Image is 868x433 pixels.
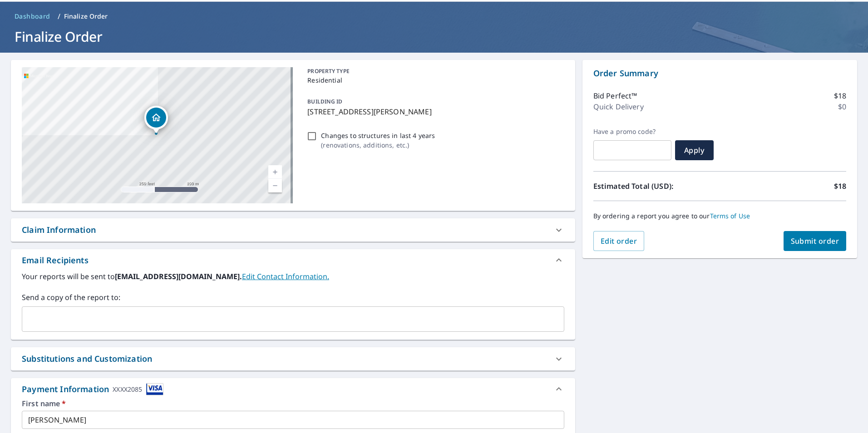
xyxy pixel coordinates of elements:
[710,212,750,220] a: Terms of Use
[64,12,108,21] p: Finalize Order
[22,292,564,303] label: Send a copy of the report to:
[144,106,168,134] div: Dropped pin, building 1, Residential property, 1124 Tyler Lake Cir Orlando, FL 32839
[593,212,846,220] p: By ordering a report you agree to our
[321,140,435,150] p: ( renovations, additions, etc. )
[22,383,163,395] div: Payment Information
[307,98,342,105] p: BUILDING ID
[11,9,857,24] nav: breadcrumb
[11,378,575,400] div: Payment InformationXXXX2085cardImage
[593,128,671,136] label: Have a promo code?
[268,165,282,179] a: Current Level 17, Zoom In
[113,383,142,395] div: XXXX2085
[601,236,637,246] span: Edit order
[11,347,575,370] div: Substitutions and Customization
[15,12,50,21] span: Dashboard
[838,101,846,112] p: $0
[307,106,560,117] p: [STREET_ADDRESS][PERSON_NAME]
[791,236,839,246] span: Submit order
[22,254,89,266] div: Email Recipients
[675,140,714,160] button: Apply
[11,218,575,241] div: Claim Information
[593,67,846,79] p: Order Summary
[22,271,564,282] label: Your reports will be sent to
[11,249,575,271] div: Email Recipients
[11,27,857,46] h1: Finalize Order
[593,101,644,112] p: Quick Delivery
[22,400,564,407] label: First name
[682,145,706,155] span: Apply
[593,181,720,192] p: Estimated Total (USD):
[593,231,645,251] button: Edit order
[146,383,163,395] img: cardImage
[22,224,96,236] div: Claim Information
[307,67,560,75] p: PROPERTY TYPE
[242,271,329,281] a: EditContactInfo
[307,75,560,85] p: Residential
[784,231,847,251] button: Submit order
[268,179,282,192] a: Current Level 17, Zoom Out
[834,181,846,192] p: $18
[11,9,54,24] a: Dashboard
[58,11,60,22] li: /
[834,90,846,101] p: $18
[321,131,435,140] p: Changes to structures in last 4 years
[115,271,242,281] b: [EMAIL_ADDRESS][DOMAIN_NAME].
[22,353,152,365] div: Substitutions and Customization
[593,90,637,101] p: Bid Perfect™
